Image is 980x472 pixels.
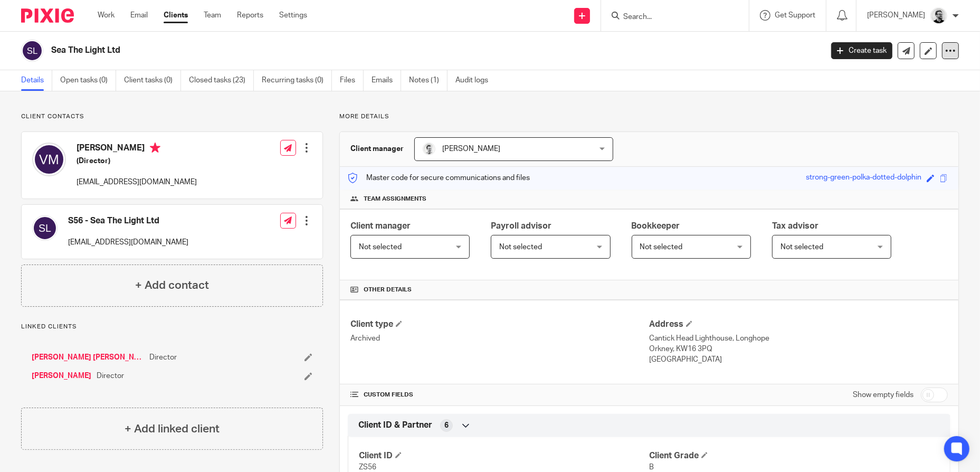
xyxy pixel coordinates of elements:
[21,40,43,62] img: svg%3E
[77,177,197,187] p: [EMAIL_ADDRESS][DOMAIN_NAME]
[444,420,449,431] span: 6
[499,243,542,251] span: Not selected
[32,371,91,381] a: [PERSON_NAME]
[455,70,496,91] a: Audit logs
[364,195,426,203] span: Team assignments
[149,352,177,363] span: Director
[364,286,412,294] span: Other details
[649,450,939,461] h4: Client Grade
[359,243,402,251] span: Not selected
[68,215,188,226] h4: S56 - Sea The Light Ltd
[279,10,307,21] a: Settings
[150,143,160,153] i: Primary
[772,222,819,230] span: Tax advisor
[97,371,124,381] span: Director
[491,222,551,230] span: Payroll advisor
[262,70,332,91] a: Recurring tasks (0)
[21,8,74,23] img: Pixie
[423,143,435,155] img: Andy_2025.jpg
[853,390,914,400] label: Show empty fields
[781,243,823,251] span: Not selected
[350,144,404,154] h3: Client manager
[806,172,921,184] div: strong-green-polka-dotted-dolphin
[32,352,144,363] a: [PERSON_NAME] [PERSON_NAME]
[350,222,411,230] span: Client manager
[125,421,220,437] h4: + Add linked client
[124,70,181,91] a: Client tasks (0)
[77,143,197,156] h4: [PERSON_NAME]
[350,391,649,399] h4: CUSTOM FIELDS
[164,10,188,21] a: Clients
[649,333,948,344] p: Cantick Head Lighthouse, Longhope
[649,319,948,330] h4: Address
[867,10,925,21] p: [PERSON_NAME]
[339,112,959,121] p: More details
[21,323,323,331] p: Linked clients
[649,354,948,365] p: [GEOGRAPHIC_DATA]
[77,156,197,166] h5: (Director)
[442,145,500,153] span: [PERSON_NAME]
[640,243,683,251] span: Not selected
[21,70,52,91] a: Details
[622,13,717,22] input: Search
[32,143,66,176] img: svg%3E
[21,112,323,121] p: Client contacts
[135,277,209,294] h4: + Add contact
[372,70,401,91] a: Emails
[98,10,115,21] a: Work
[237,10,263,21] a: Reports
[831,42,892,59] a: Create task
[632,222,680,230] span: Bookkeeper
[358,420,432,431] span: Client ID & Partner
[130,10,148,21] a: Email
[348,173,530,183] p: Master code for secure communications and files
[409,70,448,91] a: Notes (1)
[189,70,254,91] a: Closed tasks (23)
[350,333,649,344] p: Archived
[930,7,947,24] img: Jack_2025.jpg
[359,450,649,461] h4: Client ID
[60,70,116,91] a: Open tasks (0)
[340,70,364,91] a: Files
[350,319,649,330] h4: Client type
[68,237,188,248] p: [EMAIL_ADDRESS][DOMAIN_NAME]
[51,45,662,56] h2: Sea The Light Ltd
[649,464,654,471] span: B
[32,215,58,241] img: svg%3E
[775,12,815,19] span: Get Support
[649,344,948,354] p: Orkney, KW16 3PQ
[359,464,376,471] span: ZS56
[204,10,221,21] a: Team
